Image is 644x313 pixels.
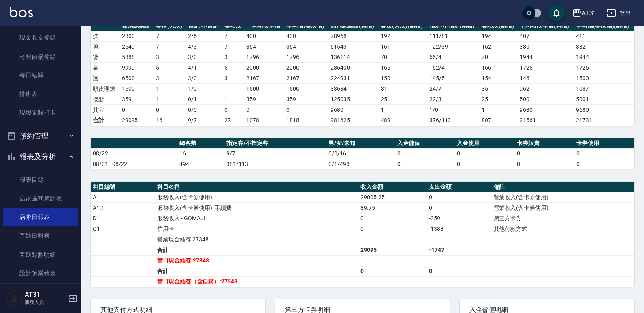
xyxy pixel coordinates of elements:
td: 0 / 1 [186,94,222,104]
td: 4 / 1 [186,62,222,73]
td: 9680 [574,104,634,115]
td: 1 / 0 [186,83,222,94]
td: 382 [574,41,634,52]
td: 364 [244,41,284,52]
td: 1461 [518,73,574,83]
td: 2800 [120,31,154,41]
td: 1796 [284,52,328,62]
td: 1500 [120,83,154,94]
td: 0/0/16 [326,148,395,159]
a: 店家區間累計表 [3,189,78,208]
td: 3 / 0 [186,73,222,83]
td: 111 / 81 [427,31,480,41]
a: 現場電腦打卡 [3,103,78,122]
button: save [548,5,565,21]
td: -1388 [427,224,491,234]
td: 第三方卡券 [492,213,634,224]
td: 服務收入(含卡券使用) [155,192,358,202]
td: 380 [518,41,574,52]
a: 設計師日報表 [3,283,78,301]
td: 364 [284,41,328,52]
td: 981625 [328,115,379,126]
td: 0 [358,266,427,276]
td: 0 [395,148,455,159]
th: 支出金額 [427,182,491,192]
td: 其它 [91,104,120,115]
a: 排班表 [3,85,78,103]
td: 70 [379,52,427,62]
td: 161 [379,41,427,52]
td: 0 / 0 [186,104,222,115]
td: 136114 [328,52,379,62]
td: 剪 [91,41,120,52]
td: 合計 [155,266,358,276]
td: 1 [222,94,245,104]
td: 359 [244,94,284,104]
td: 145 / 5 [427,73,480,83]
button: 預約管理 [3,126,78,147]
td: 服務收入 - GOMAJI [155,213,358,224]
td: 0/1/493 [326,159,395,169]
td: 4 / 3 [186,41,222,52]
td: 9/7 [186,115,222,126]
td: 494 [177,159,224,169]
td: 162 / 4 [427,62,480,73]
td: 489 [379,115,427,126]
a: 現金收支登錄 [3,28,78,47]
td: 359 [120,94,154,104]
td: 5001 [518,94,574,104]
th: 入金使用 [455,138,515,149]
button: 報表及分析 [3,146,78,167]
td: 3 [154,52,186,62]
td: 9999 [120,62,154,73]
td: 376/113 [427,115,480,126]
td: 29005.25 [358,192,427,202]
th: 卡券販賣 [515,138,575,149]
td: 染 [91,62,120,73]
td: 61543 [328,41,379,52]
td: 0 [358,213,427,224]
th: 收入金額 [358,182,427,192]
th: 男/女/未知 [326,138,395,149]
td: A1.1 [91,202,155,213]
td: 411 [574,31,634,41]
td: 122 / 39 [427,41,480,52]
td: 0 [427,202,491,213]
h5: AT31 [25,291,66,299]
td: 359 [284,94,328,104]
td: 3 [222,52,245,62]
td: 2167 [244,73,284,83]
td: 7 [222,41,245,52]
td: 1818 [284,115,328,126]
td: 1725 [518,62,574,73]
td: 1 [222,83,245,94]
td: 0 [358,224,427,234]
td: 2000 [284,62,328,73]
td: 29095 [358,245,427,255]
td: 400 [244,31,284,41]
td: 78968 [328,31,379,41]
td: 合計 [155,245,358,255]
td: 1 [480,104,518,115]
td: 1796 [244,52,284,62]
td: 洗 [91,31,120,41]
td: 224931 [328,73,379,83]
td: 0 [574,148,634,159]
a: 材料自購登錄 [3,47,78,66]
a: 互助日報表 [3,226,78,245]
td: 3 [222,73,245,83]
th: 卡券使用 [574,138,634,149]
td: 1725 [574,62,634,73]
td: 其他付款方式 [492,224,634,234]
td: 9680 [518,104,574,115]
td: 150 [379,73,427,83]
td: 1 [379,104,427,115]
td: 9/7 [224,148,326,159]
th: 備註 [492,182,634,192]
a: 設計師業績表 [3,264,78,283]
a: 報表目錄 [3,170,78,189]
td: 89.75 [358,202,427,213]
td: 服務收入(含卡券使用)_手續費 [155,202,358,213]
td: 286400 [328,62,379,73]
td: 0 [515,148,575,159]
